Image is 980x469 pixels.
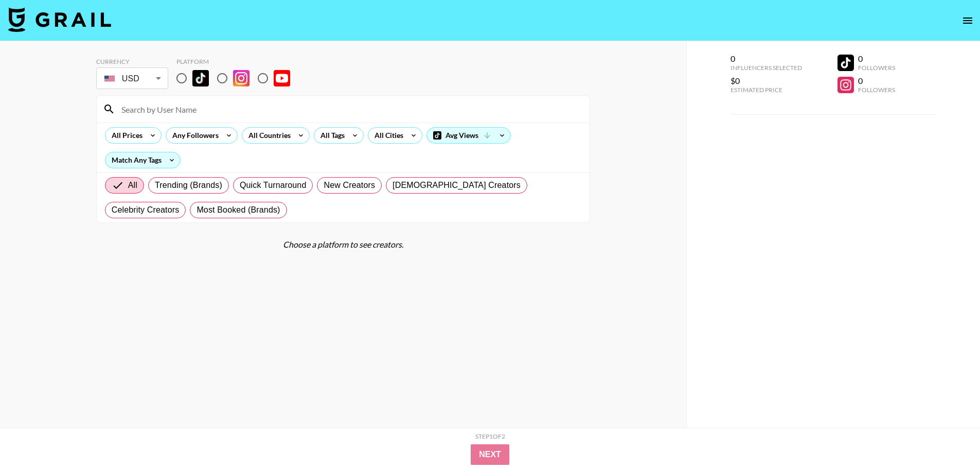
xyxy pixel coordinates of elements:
div: Estimated Price [730,86,802,94]
span: New Creators [324,179,375,192]
div: 0 [730,54,802,64]
div: USD [98,70,166,88]
img: Grail Talent [8,7,111,32]
div: Influencers Selected [730,64,802,72]
div: 0 [858,76,895,86]
div: Match Any Tags [105,152,180,168]
img: TikTok [192,70,209,86]
div: Followers [858,86,895,94]
img: YouTube [274,70,290,86]
span: Trending (Brands) [155,179,222,192]
iframe: Drift Widget Chat Controller [929,418,968,457]
div: All Cities [368,128,405,143]
span: Most Booked (Brands) [197,204,280,216]
div: Any Followers [166,128,221,143]
div: Avg Views [427,128,510,143]
img: Instagram [233,70,250,86]
div: Followers [858,64,895,72]
span: All [128,179,137,192]
div: Platform [176,58,298,65]
div: Choose a platform to see creators. [96,239,590,250]
span: Quick Turnaround [240,179,307,192]
div: Currency [96,58,168,65]
span: [DEMOGRAPHIC_DATA] Creators [393,179,521,192]
div: All Prices [105,128,145,143]
div: All Countries [242,128,293,143]
span: Celebrity Creators [112,204,180,216]
button: open drawer [957,10,978,31]
div: All Tags [314,128,347,143]
button: Next [471,444,509,465]
div: 0 [858,54,895,64]
input: Search by User Name [115,101,583,117]
div: $0 [730,76,802,86]
div: Step 1 of 2 [475,432,505,440]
